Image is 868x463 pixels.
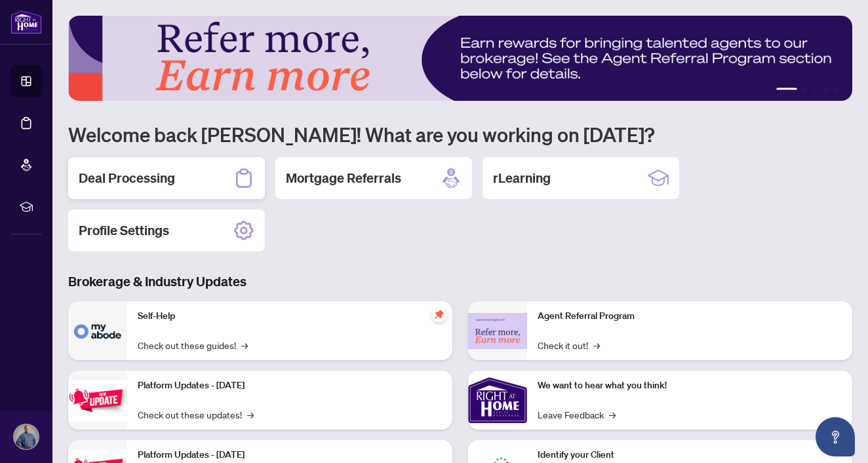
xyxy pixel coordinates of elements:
[138,309,442,324] p: Self-Help
[816,417,855,456] button: Open asap
[493,169,551,187] h2: rLearning
[609,407,616,422] span: →
[431,306,447,322] span: pushpin
[823,88,829,93] button: 4
[79,169,175,187] h2: Deal Processing
[68,380,127,421] img: Platform Updates - July 21, 2025
[247,407,254,422] span: →
[79,221,169,240] h2: Profile Settings
[802,88,808,93] button: 2
[538,338,600,352] a: Check it out!→
[468,313,527,349] img: Agent Referral Program
[538,379,842,393] p: We want to hear what you think!
[138,407,254,422] a: Check out these updates!→
[68,301,127,360] img: Self-Help
[538,309,842,324] p: Agent Referral Program
[68,122,852,147] h1: Welcome back [PERSON_NAME]! What are you working on [DATE]?
[10,10,42,34] img: logo
[68,272,852,291] h3: Brokerage & Industry Updates
[138,379,442,393] p: Platform Updates - [DATE]
[138,338,248,352] a: Check out these guides!→
[14,424,39,449] img: Profile Icon
[241,338,248,352] span: →
[68,16,852,101] img: Slide 0
[468,371,527,430] img: We want to hear what you think!
[776,88,797,93] button: 1
[538,448,842,462] p: Identify your Client
[138,448,442,462] p: Platform Updates - [DATE]
[538,407,616,422] a: Leave Feedback→
[813,88,818,93] button: 3
[593,338,600,352] span: →
[834,88,839,93] button: 5
[286,169,401,187] h2: Mortgage Referrals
